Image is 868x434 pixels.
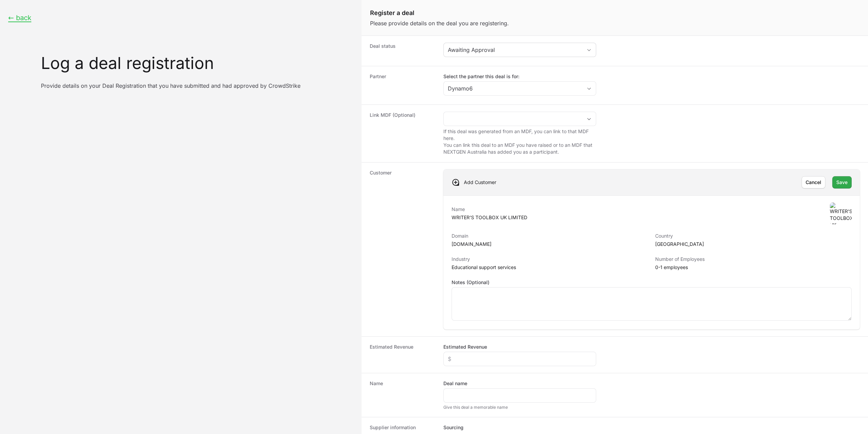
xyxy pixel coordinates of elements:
[582,82,596,95] div: Open
[41,82,347,89] p: Provide details on your Deal Registration that you have submitted and had approved by CrowdStrike
[444,43,596,57] button: Awaiting Approval
[655,233,852,239] p: Country
[370,112,435,155] dt: Link MDF (Optional)
[448,355,592,363] input: $
[443,424,464,431] legend: Sourcing
[41,55,353,71] h1: Log a deal registration
[443,73,596,80] label: Select the partner this deal is for:
[655,241,852,248] p: [GEOGRAPHIC_DATA]
[370,73,435,98] dt: Partner
[655,256,852,263] p: Number of Employees
[370,43,435,59] dt: Deal status
[443,344,487,350] label: Estimated Revenue
[370,344,435,366] dt: Estimated Revenue
[443,128,596,155] p: If this deal was generated from an MDF, you can link to that MDF here. You can link this deal to ...
[582,112,596,126] div: Open
[443,405,596,410] div: Give this deal a memorable name
[452,241,648,248] p: [DOMAIN_NAME]
[830,202,852,224] img: WRITER'S TOOLBOX UK LIMITED
[370,19,860,27] p: Please provide details on the deal you are registering.
[443,380,467,387] label: Deal name
[452,264,648,271] p: Educational support services
[452,256,648,263] p: Industry
[452,214,527,221] p: WRITER'S TOOLBOX UK LIMITED
[370,380,435,410] dt: Name
[832,176,852,188] button: Save
[452,233,648,239] p: Domain
[448,46,582,54] div: Awaiting Approval
[806,178,821,186] span: Cancel
[801,176,825,188] button: Cancel
[655,264,852,271] p: 0-1 employees
[464,179,496,186] p: Add Customer
[836,178,848,186] span: Save
[452,279,852,286] label: Notes (Optional)
[370,8,860,18] h1: Register a deal
[370,169,435,330] dt: Customer
[452,206,527,213] p: Name
[8,14,31,22] button: ← back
